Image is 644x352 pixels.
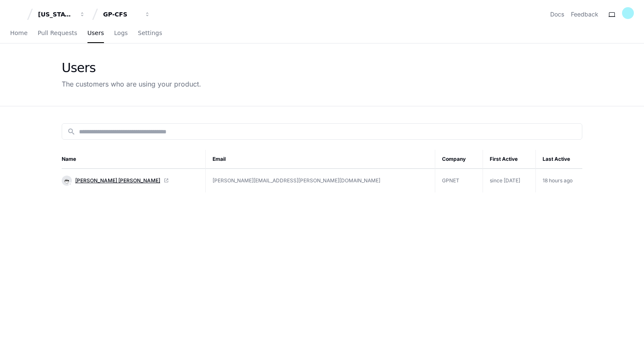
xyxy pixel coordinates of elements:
div: The customers who are using your product. [62,79,201,89]
span: Settings [138,30,162,35]
td: [PERSON_NAME][EMAIL_ADDRESS][PERSON_NAME][DOMAIN_NAME] [206,169,435,193]
td: 18 hours ago [535,169,582,193]
span: Users [87,30,104,35]
div: [US_STATE] Pacific [38,10,74,19]
th: Last Active [535,150,582,169]
div: Users [62,60,201,76]
button: Feedback [571,10,598,19]
a: Home [10,24,27,43]
a: Settings [138,24,162,43]
a: Logs [114,24,128,43]
th: Name [62,150,206,169]
button: GP-CFS [100,7,154,22]
span: Pull Requests [38,30,77,35]
mat-icon: search [67,127,76,136]
img: 9.svg [63,176,71,184]
span: Home [10,30,27,35]
span: Logs [114,30,128,35]
a: [PERSON_NAME] [PERSON_NAME] [62,176,199,186]
th: Company [435,150,483,169]
a: Pull Requests [38,24,77,43]
th: First Active [483,150,535,169]
button: [US_STATE] Pacific [35,7,89,22]
th: Email [206,150,435,169]
div: GP-CFS [103,10,139,19]
td: since [DATE] [483,169,535,193]
span: [PERSON_NAME] [PERSON_NAME] [75,177,160,184]
td: GPNET [435,169,483,193]
a: Users [87,24,104,43]
a: Docs [550,10,564,19]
